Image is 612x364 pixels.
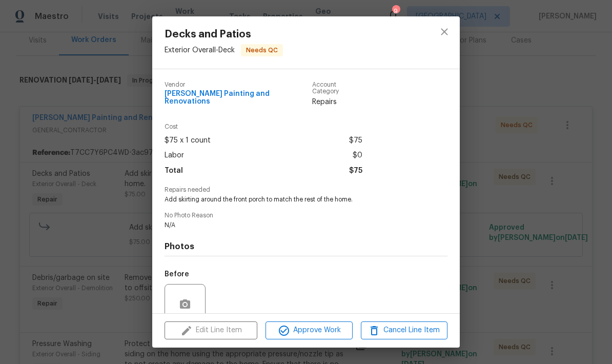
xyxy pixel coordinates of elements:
[165,187,447,193] span: Repairs needed
[361,321,447,339] button: Cancel Line Item
[242,45,282,55] span: Needs QC
[165,241,447,252] h4: Photos
[266,321,352,339] button: Approve Work
[349,133,362,148] span: $75
[165,124,362,130] span: Cost
[165,212,447,219] span: No Photo Reason
[432,19,457,44] button: close
[165,82,312,88] span: Vendor
[353,148,362,163] span: $0
[165,29,283,40] span: Decks and Patios
[165,221,419,230] span: N/A
[165,195,419,204] span: Add skirting around the front porch to match the rest of the home.
[165,148,184,163] span: Labor
[312,97,363,107] span: Repairs
[165,90,312,106] span: [PERSON_NAME] Painting and Renovations
[165,271,189,278] h5: Before
[165,47,235,54] span: Exterior Overall - Deck
[269,324,349,337] span: Approve Work
[165,133,211,148] span: $75 x 1 count
[364,324,444,337] span: Cancel Line Item
[392,6,399,16] div: 9
[165,164,183,178] span: Total
[312,82,363,95] span: Account Category
[349,164,362,178] span: $75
